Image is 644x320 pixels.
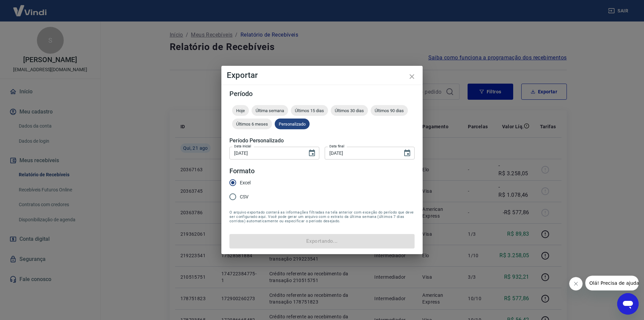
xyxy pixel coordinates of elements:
[229,90,415,97] h5: Período
[275,119,310,129] div: Personalizado
[585,276,639,290] iframe: Mensagem da empresa
[371,108,408,113] span: Últimos 90 dias
[252,105,288,116] div: Última semana
[229,137,415,144] h5: Período Personalizado
[240,193,249,200] span: CSV
[229,147,303,159] input: DD/MM/YYYY
[232,122,272,127] span: Últimos 6 meses
[232,105,249,116] div: Hoje
[229,166,255,176] legend: Formato
[617,293,639,315] iframe: Botão para abrir a janela de mensagens
[291,105,328,116] div: Últimos 15 dias
[252,108,288,113] span: Última semana
[325,147,398,159] input: DD/MM/YYYY
[400,146,414,160] button: Choose date, selected date is 21 de ago de 2025
[232,108,249,113] span: Hoje
[234,144,251,149] label: Data inicial
[331,108,368,113] span: Últimos 30 dias
[569,277,583,290] iframe: Fechar mensagem
[305,146,319,160] button: Choose date, selected date is 21 de ago de 2025
[232,119,272,129] div: Últimos 6 meses
[240,179,251,186] span: Excel
[275,122,310,127] span: Personalizado
[331,105,368,116] div: Últimos 30 dias
[371,105,408,116] div: Últimos 90 dias
[404,68,420,85] button: close
[229,210,415,223] span: O arquivo exportado conterá as informações filtradas na tela anterior com exceção do período que ...
[291,108,328,113] span: Últimos 15 dias
[4,5,56,10] span: Olá! Precisa de ajuda?
[329,144,344,149] label: Data final
[227,71,417,79] h4: Exportar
